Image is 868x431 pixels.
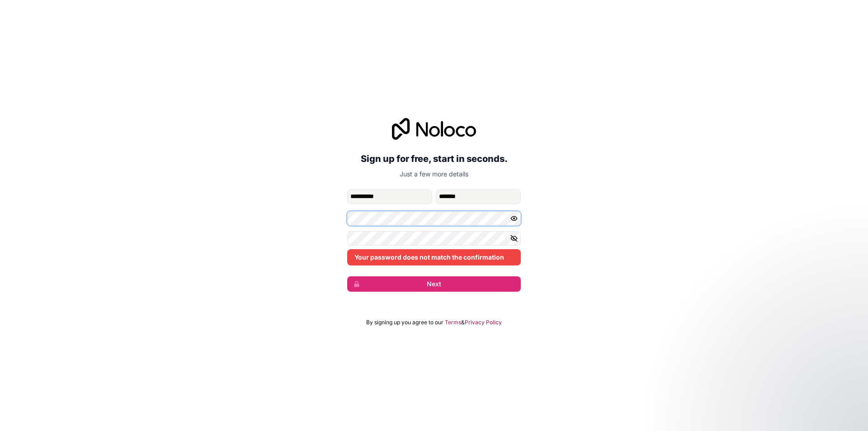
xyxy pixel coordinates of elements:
[436,189,521,204] input: family-name
[347,170,521,179] p: Just a few more details
[461,319,465,326] span: &
[347,276,521,292] button: Next
[366,319,443,326] span: By signing up you agree to our
[347,151,521,167] h2: Sign up for free, start in seconds.
[687,363,868,426] iframe: Intercom notifications message
[465,319,502,326] a: Privacy Policy
[347,211,521,226] input: Password
[445,319,461,326] a: Terms
[347,231,521,246] input: Confirm password
[347,249,521,265] div: Your password does not match the confirmation
[347,189,432,204] input: given-name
